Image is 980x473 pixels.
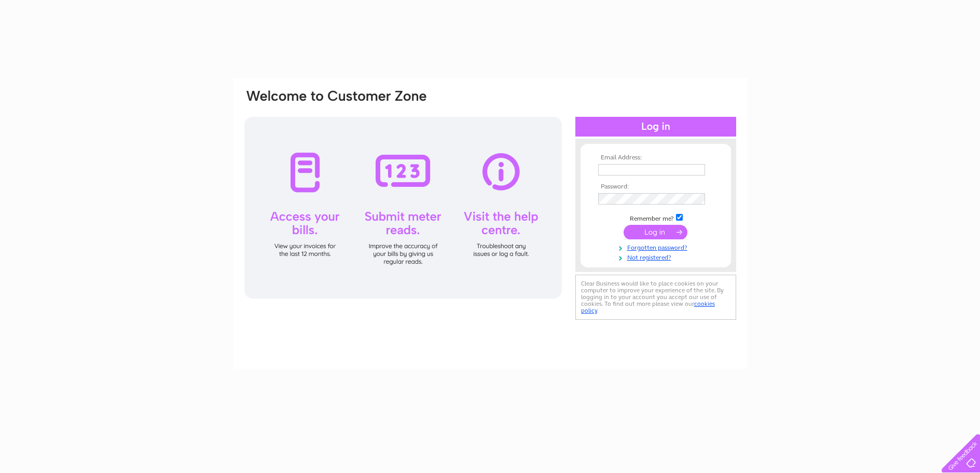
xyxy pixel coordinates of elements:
th: Email Address: [596,154,716,161]
td: Remember me? [596,212,716,223]
a: Forgotten password? [598,242,716,252]
input: Submit [624,225,687,239]
a: cookies policy [581,300,715,314]
div: Clear Business would like to place cookies on your computer to improve your experience of the sit... [575,275,736,320]
a: Not registered? [598,252,716,262]
th: Password: [596,183,716,191]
